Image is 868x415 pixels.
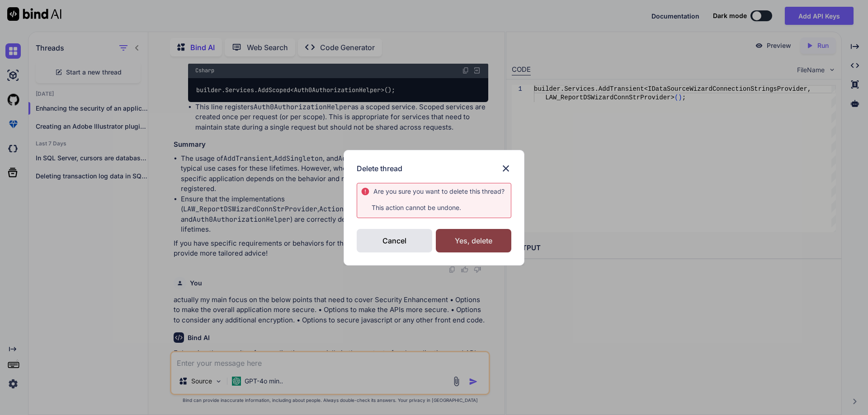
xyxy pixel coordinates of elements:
[480,187,501,195] span: thread
[357,163,402,174] h3: Delete thread
[500,163,511,174] img: close
[373,187,505,196] div: Are you sure you want to delete this ?
[361,203,511,212] p: This action cannot be undone.
[357,229,432,252] div: Cancel
[436,229,511,252] div: Yes, delete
